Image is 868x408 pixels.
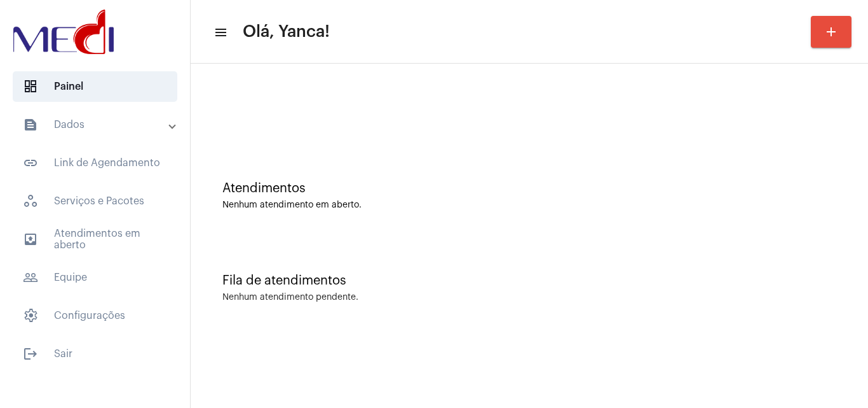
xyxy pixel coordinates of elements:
[13,186,177,216] span: Serviços e Pacotes
[23,117,38,132] mat-icon: sidenav icon
[23,270,38,285] mat-icon: sidenav icon
[222,274,836,288] div: Fila de atendimentos
[214,25,226,40] mat-icon: sidenav icon
[23,117,170,132] mat-panel-title: Dados
[13,71,177,102] span: Painel
[13,300,177,331] span: Configurações
[23,346,38,362] mat-icon: sidenav icon
[23,193,38,209] span: sidenav icon
[23,155,38,171] mat-icon: sidenav icon
[23,79,38,94] span: sidenav icon
[243,22,330,42] span: Olá, Yanca!
[13,224,177,255] span: Atendimentos em aberto
[222,293,358,302] div: Nenhum atendimento pendente.
[13,148,177,178] span: Link de Agendamento
[23,308,38,323] span: sidenav icon
[13,262,177,293] span: Equipe
[222,181,836,195] div: Atendimentos
[222,200,836,210] div: Nenhum atendimento em aberto.
[10,6,117,57] img: d3a1b5fa-500b-b90f-5a1c-719c20e9830b.png
[13,339,177,369] span: Sair
[23,232,38,247] mat-icon: sidenav icon
[824,24,839,39] mat-icon: add
[8,109,190,140] mat-expansion-panel-header: sidenav iconDados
